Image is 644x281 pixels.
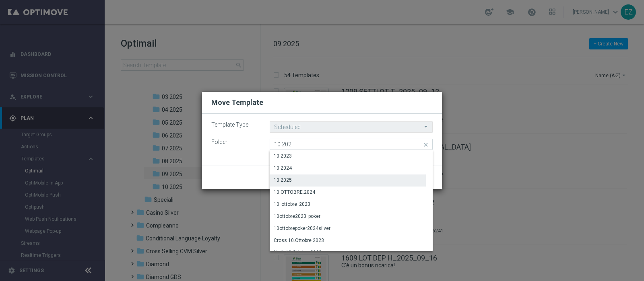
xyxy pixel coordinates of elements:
div: 10_ottobre_2023 [274,201,310,208]
i: arrow_drop_down [422,122,430,132]
div: 10 2024 [274,164,292,172]
label: Template Type [205,121,264,128]
div: Press SPACE to select this row. [270,223,426,235]
div: 10 2023 [274,152,292,160]
div: Multi 10.Ottobre 2023 [274,249,322,256]
div: Press SPACE to select this row. [270,162,426,174]
div: Press SPACE to select this row. [270,187,426,199]
div: Press SPACE to select this row. [270,199,426,211]
div: 10ottobrepoker2024silver [274,225,330,232]
label: Folder [205,139,264,146]
div: Press SPACE to select this row. [270,235,426,247]
div: Press SPACE to select this row. [270,174,426,187]
div: Press SPACE to select this row. [270,211,426,223]
i: close [422,139,430,150]
div: Press SPACE to select this row. [270,247,426,259]
div: Cross 10.Ottobre 2023 [274,237,324,244]
div: 10ottobre2023_poker [274,213,320,220]
div: 10.OTTOBRE.2024 [274,189,315,196]
div: 10 2025 [274,176,292,184]
h2: Move Template [211,98,263,107]
input: Quick find [270,139,433,150]
div: Press SPACE to select this row. [270,150,426,162]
